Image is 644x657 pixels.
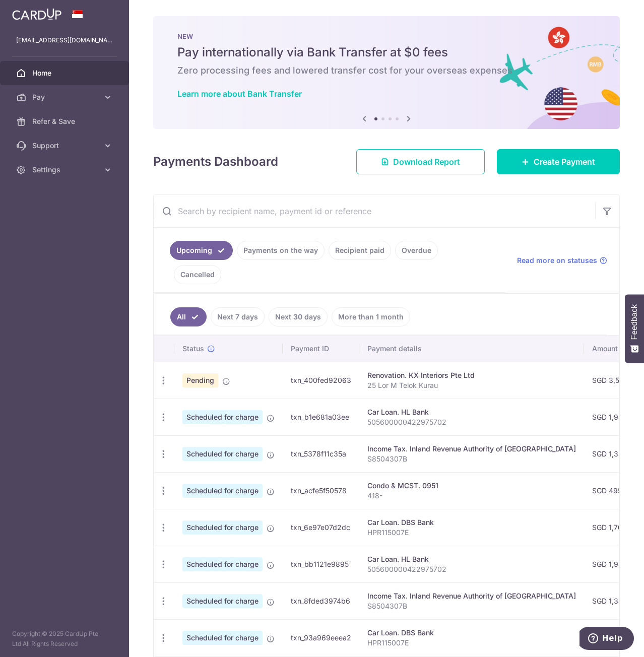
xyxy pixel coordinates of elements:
[32,116,99,126] span: Refer & Save
[177,32,596,40] p: NEW
[182,410,263,424] span: Scheduled for charge
[283,399,359,435] td: txn_b1e681a03ee
[630,304,639,340] span: Feedback
[283,472,359,509] td: txn_acfe5f50578
[395,241,438,260] a: Overdue
[170,307,207,326] a: All
[367,564,576,574] p: 505600000422975702
[182,344,204,354] span: Status
[367,407,576,417] div: Car Loan. HL Bank
[182,557,263,571] span: Scheduled for charge
[283,619,359,656] td: txn_93a969eeea2
[393,156,460,168] span: Download Report
[367,481,576,491] div: Condo & MCST. 0951
[579,627,634,652] iframe: Opens a widget where you can find more information
[367,417,576,427] p: 505600000422975702
[283,362,359,399] td: txn_400fed92063
[367,380,576,390] p: 25 Lor M Telok Kurau
[153,153,278,171] h4: Payments Dashboard
[359,336,584,362] th: Payment details
[517,255,607,266] a: Read more on statuses
[182,484,263,498] span: Scheduled for charge
[283,582,359,619] td: txn_8fded3974b6
[367,591,576,601] div: Income Tax. Inland Revenue Authority of [GEOGRAPHIC_DATA]
[517,255,597,266] span: Read more on statuses
[497,149,620,174] a: Create Payment
[367,638,576,648] p: HPR115007E
[32,68,99,78] span: Home
[283,336,359,362] th: Payment ID
[153,16,620,129] img: Bank transfer banner
[269,307,328,326] a: Next 30 days
[177,89,302,99] a: Learn more about Bank Transfer
[367,370,576,380] div: Renovation. KX Interiors Pte Ltd
[329,241,391,260] a: Recipient paid
[182,594,263,608] span: Scheduled for charge
[170,241,233,260] a: Upcoming
[283,509,359,546] td: txn_6e97e07d2dc
[182,447,263,461] span: Scheduled for charge
[237,241,325,260] a: Payments on the way
[367,517,576,528] div: Car Loan. DBS Bank
[182,631,263,645] span: Scheduled for charge
[367,491,576,501] p: 418-
[211,307,265,326] a: Next 7 days
[367,528,576,538] p: HPR115007E
[182,520,263,535] span: Scheduled for charge
[154,195,595,227] input: Search by recipient name, payment id or reference
[177,64,596,77] h6: Zero processing fees and lowered transfer cost for your overseas expenses
[534,156,595,168] span: Create Payment
[283,435,359,472] td: txn_5378f11c35a
[367,454,576,464] p: S8504307B
[182,373,218,387] span: Pending
[367,601,576,611] p: S8504307B
[177,44,596,60] h5: Pay internationally via Bank Transfer at $0 fees
[367,444,576,454] div: Income Tax. Inland Revenue Authority of [GEOGRAPHIC_DATA]
[12,8,61,20] img: CardUp
[356,149,485,174] a: Download Report
[625,294,644,363] button: Feedback - Show survey
[32,165,99,175] span: Settings
[32,141,99,151] span: Support
[367,628,576,638] div: Car Loan. DBS Bank
[283,546,359,582] td: txn_bb1121e9895
[32,92,99,102] span: Pay
[174,265,221,284] a: Cancelled
[332,307,410,326] a: More than 1 month
[367,554,576,564] div: Car Loan. HL Bank
[16,35,113,45] p: [EMAIL_ADDRESS][DOMAIN_NAME]
[592,344,618,354] span: Amount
